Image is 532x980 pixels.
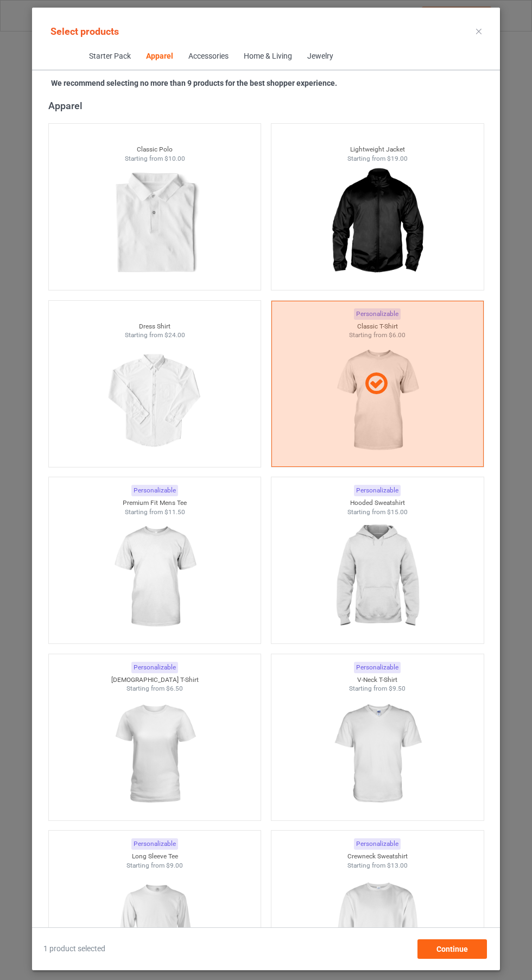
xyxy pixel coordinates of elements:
[387,862,408,869] span: $13.00
[131,838,178,850] div: Personalizable
[328,693,426,815] img: regular.jpg
[106,516,203,638] img: regular.jpg
[49,145,261,154] div: Classic Polo
[81,43,138,69] span: Starter Pack
[307,51,333,62] div: Jewelry
[164,508,185,516] span: $11.50
[131,485,178,496] div: Personalizable
[49,508,261,517] div: Starting from
[106,163,203,284] img: regular.jpg
[387,155,408,162] span: $19.00
[271,861,484,870] div: Starting from
[436,945,468,953] span: Continue
[271,154,484,163] div: Starting from
[271,508,484,517] div: Starting from
[328,516,426,638] img: regular.jpg
[271,675,484,685] div: V-Neck T-Shirt
[43,944,105,954] span: 1 product selected
[164,155,185,162] span: $10.00
[49,498,261,508] div: Premium Fit Mens Tee
[48,99,489,112] div: Apparel
[164,331,185,339] span: $24.00
[188,51,228,62] div: Accessories
[131,662,178,673] div: Personalizable
[49,331,261,340] div: Starting from
[271,684,484,693] div: Starting from
[51,79,337,87] strong: We recommend selecting no more than 9 products for the best shopper experience.
[166,862,183,869] span: $9.00
[50,26,119,37] span: Select products
[354,485,401,496] div: Personalizable
[49,675,261,685] div: [DEMOGRAPHIC_DATA] T-Shirt
[354,662,401,673] div: Personalizable
[49,852,261,861] div: Long Sleeve Tee
[49,322,261,331] div: Dress Shirt
[145,51,173,62] div: Apparel
[49,684,261,693] div: Starting from
[387,508,408,516] span: $15.00
[271,852,484,861] div: Crewneck Sweatshirt
[49,861,261,870] div: Starting from
[166,685,183,692] span: $6.50
[106,693,203,815] img: regular.jpg
[389,685,406,692] span: $9.50
[49,154,261,163] div: Starting from
[417,939,487,959] div: Continue
[271,145,484,154] div: Lightweight Jacket
[271,498,484,508] div: Hooded Sweatshirt
[328,163,426,284] img: regular.jpg
[354,838,401,850] div: Personalizable
[106,340,203,461] img: regular.jpg
[243,51,292,62] div: Home & Living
